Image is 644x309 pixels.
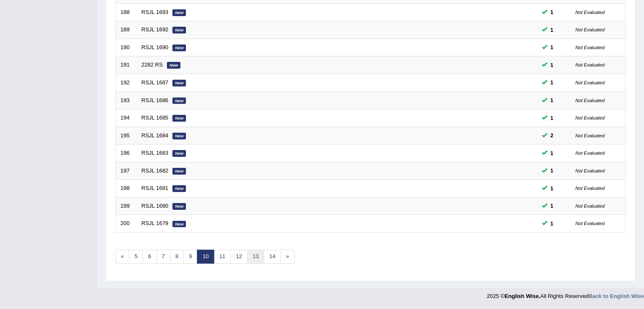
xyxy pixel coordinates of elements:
td: 200 [116,215,137,233]
small: Not Evaluated [576,27,605,32]
a: RSJL 1679 [142,220,169,226]
div: 2025 © All Rights Reserved [487,288,644,300]
td: 193 [116,92,137,109]
td: 188 [116,3,137,21]
a: » [281,250,295,264]
span: You can still take this question [547,219,557,228]
small: Not Evaluated [576,80,605,85]
em: New [172,80,186,86]
td: 189 [116,21,137,39]
small: Not Evaluated [576,45,605,50]
small: Not Evaluated [576,115,605,120]
span: You can still take this question [547,78,557,87]
a: RSJL 1692 [142,26,169,33]
em: New [172,27,186,33]
small: Not Evaluated [576,150,605,156]
a: 8 [170,250,184,264]
a: RSJL 1693 [142,9,169,15]
a: 5 [129,250,143,264]
small: Not Evaluated [576,98,605,103]
em: New [172,221,186,228]
span: You can still take this question [547,166,557,175]
small: Not Evaluated [576,62,605,67]
a: RSJL 1684 [142,132,169,139]
small: Not Evaluated [576,133,605,138]
a: RSJL 1687 [142,79,169,86]
small: Not Evaluated [576,221,605,226]
a: RSJL 1682 [142,167,169,174]
span: You can still take this question [547,184,557,193]
a: 14 [264,250,281,264]
em: New [172,168,186,175]
small: Not Evaluated [576,203,605,209]
em: New [172,133,186,139]
td: 197 [116,162,137,180]
small: Not Evaluated [576,186,605,191]
a: 13 [247,250,264,264]
a: RSJL 1685 [142,114,169,121]
a: 12 [230,250,247,264]
a: RSJL 1681 [142,185,169,191]
a: RSJL 1686 [142,97,169,103]
a: 9 [183,250,197,264]
a: 6 [142,250,156,264]
span: You can still take this question [547,96,557,105]
td: 192 [116,74,137,92]
span: You can still take this question [547,25,557,34]
a: 10 [197,250,214,264]
a: 7 [156,250,170,264]
a: RSJL 1690 [142,44,169,50]
td: 196 [116,145,137,162]
span: You can still take this question [547,43,557,52]
strong: English Wise. [505,293,540,299]
em: New [167,62,180,69]
span: You can still take this question [547,114,557,122]
td: 199 [116,197,137,215]
a: RSJL 1683 [142,150,169,156]
em: New [172,97,186,104]
td: 198 [116,180,137,198]
span: You can still take this question [547,61,557,70]
em: New [172,203,186,210]
span: You can still take this question [547,149,557,158]
small: Not Evaluated [576,10,605,15]
span: You can still take this question [547,131,557,140]
td: 195 [116,127,137,145]
a: « [115,250,129,264]
span: You can still take this question [547,8,557,17]
span: You can still take this question [547,201,557,210]
td: 194 [116,109,137,127]
em: New [172,9,186,16]
em: New [172,45,186,51]
em: New [172,115,186,122]
td: 190 [116,39,137,56]
a: 2282 RS [142,61,163,68]
small: Not Evaluated [576,168,605,173]
a: 11 [214,250,231,264]
em: New [172,185,186,192]
td: 191 [116,56,137,74]
em: New [172,150,186,157]
a: Back to English Wise [589,293,644,299]
a: RSJL 1680 [142,203,169,209]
